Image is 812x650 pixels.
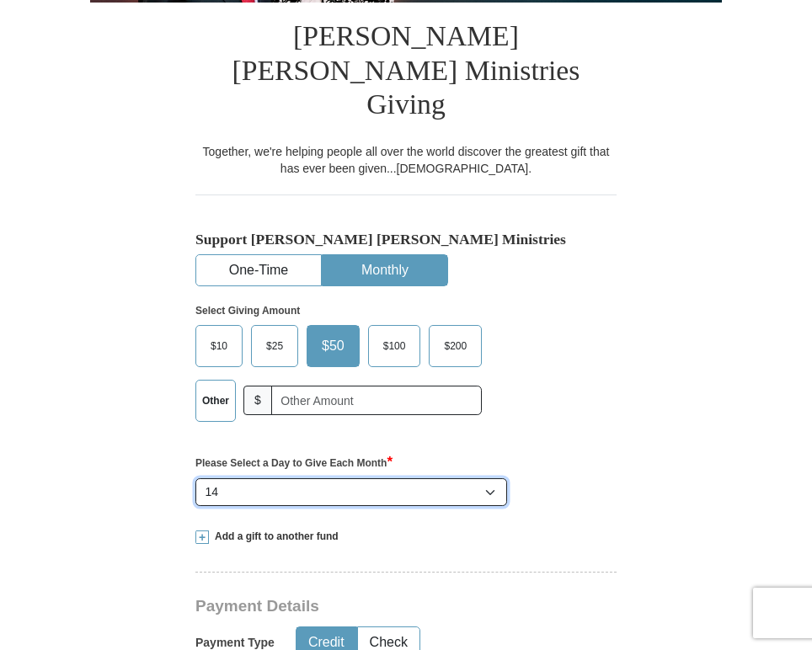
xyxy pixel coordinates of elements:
label: Other [196,381,235,421]
button: One-Time [196,255,321,286]
span: $ [243,386,272,415]
span: $25 [258,333,291,359]
strong: Please Select a Day to Give Each Month [195,457,393,469]
span: $200 [435,333,475,359]
h1: [PERSON_NAME] [PERSON_NAME] Ministries Giving [195,3,617,142]
span: $50 [313,333,353,359]
span: Add a gift to another fund [209,530,339,544]
strong: Select Giving Amount [195,305,300,317]
input: Other Amount [271,386,482,415]
span: $10 [202,333,236,359]
h3: Payment Details [195,597,625,616]
button: Monthly [323,255,447,286]
h5: Payment Type [195,636,275,650]
h5: Support [PERSON_NAME] [PERSON_NAME] Ministries [195,231,617,248]
span: $100 [375,333,414,359]
div: Together, we're helping people all over the world discover the greatest gift that has ever been g... [195,143,617,177]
